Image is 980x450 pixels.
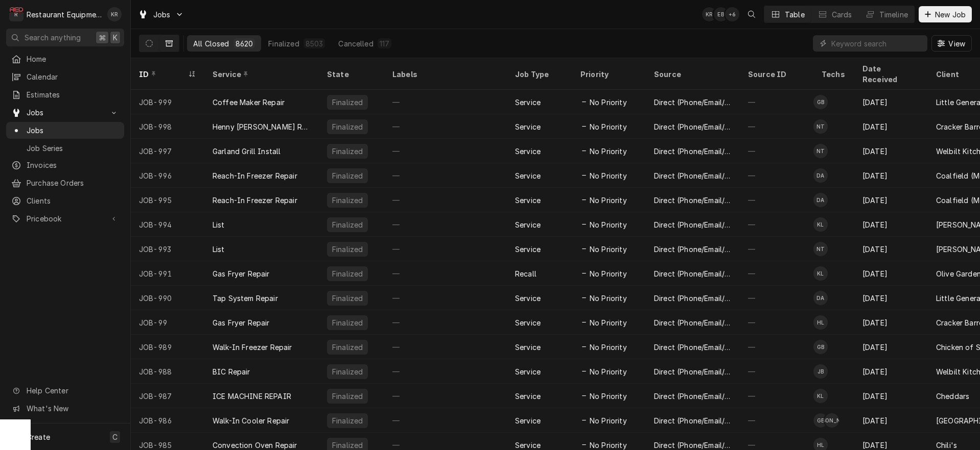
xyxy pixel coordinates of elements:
div: Finalized [331,317,364,328]
div: Kelli Robinette's Avatar [107,7,122,21]
div: [DATE] [854,261,928,286]
div: Gas Fryer Repair [213,317,270,328]
span: No Priority [590,415,627,426]
span: Help Center [27,385,118,396]
div: 8620 [236,38,253,49]
div: Service [515,146,541,157]
span: Search anything [25,32,81,43]
div: Direct (Phone/Email/etc.) [654,415,732,426]
div: ID [139,69,186,80]
div: Direct (Phone/Email/etc.) [654,97,732,108]
span: Jobs [27,125,119,136]
div: [PERSON_NAME] [825,413,839,428]
div: Labels [392,69,499,80]
div: Finalized [331,97,364,108]
span: C [112,432,118,442]
div: [DATE] [854,90,928,114]
div: Timeline [879,9,908,20]
div: Finalized [268,38,299,49]
span: No Priority [590,146,627,157]
div: Finalized [331,415,364,426]
span: Estimates [27,89,119,100]
div: GB [813,340,828,354]
div: Service [515,391,541,402]
div: — [740,237,813,261]
div: Walk-In Freezer Repair [213,342,292,353]
div: EB [714,7,728,21]
div: Nick Tussey's Avatar [813,144,828,158]
div: NT [813,242,828,256]
div: Job Type [515,69,564,80]
div: KR [702,7,716,21]
div: Direct (Phone/Email/etc.) [654,268,732,279]
div: Coffee Maker Repair [213,97,285,108]
a: Jobs [6,122,124,139]
a: Go to Jobs [134,6,188,23]
div: NT [813,119,828,134]
div: — [740,261,813,286]
div: List [213,219,225,230]
div: Cards [832,9,852,20]
div: Tap System Repair [213,293,278,304]
div: — [740,90,813,114]
div: Reach-In Freezer Repair [213,195,297,206]
button: New Job [919,6,972,22]
div: [DATE] [854,286,928,310]
a: Purchase Orders [6,174,124,191]
span: View [946,38,967,49]
div: Reach-In Freezer Repair [213,170,297,181]
div: Dakota Arthur's Avatar [813,193,828,207]
div: NT [813,144,828,158]
a: Calendar [6,68,124,85]
div: State [327,69,376,80]
div: JOB-993 [131,237,204,261]
div: Direct (Phone/Email/etc.) [654,317,732,328]
div: Source [654,69,730,80]
span: Home [27,54,119,64]
span: No Priority [590,268,627,279]
a: Go to Jobs [6,104,124,121]
div: — [740,384,813,408]
button: View [931,35,972,52]
span: No Priority [590,391,627,402]
div: [DATE] [854,114,928,139]
div: Service [515,366,541,377]
span: Clients [27,195,119,206]
input: Keyword search [831,35,922,52]
div: R [9,7,24,21]
div: KL [813,266,828,281]
div: Finalized [331,342,364,353]
div: — [740,359,813,384]
div: — [740,335,813,359]
div: Cancelled [338,38,373,49]
span: No Priority [590,195,627,206]
div: DA [813,168,828,183]
div: Direct (Phone/Email/etc.) [654,219,732,230]
span: Jobs [153,9,171,20]
div: [DATE] [854,335,928,359]
div: Finalized [331,195,364,206]
div: [DATE] [854,237,928,261]
button: Search anything⌘K [6,29,124,46]
span: Pricebook [27,213,104,224]
div: — [384,212,507,237]
div: Service [515,415,541,426]
div: Service [213,69,309,80]
button: Open search [743,6,760,22]
div: — [384,114,507,139]
div: GB [813,95,828,109]
div: — [384,163,507,188]
div: JOB-986 [131,408,204,433]
span: No Priority [590,342,627,353]
div: JOB-996 [131,163,204,188]
div: Service [515,121,541,132]
div: [DATE] [854,188,928,212]
div: JOB-997 [131,139,204,163]
a: Go to What's New [6,400,124,417]
div: — [384,310,507,335]
div: Direct (Phone/Email/etc.) [654,391,732,402]
span: Purchase Orders [27,178,119,188]
div: — [384,261,507,286]
div: Source ID [748,69,803,80]
div: + 6 [725,7,739,21]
